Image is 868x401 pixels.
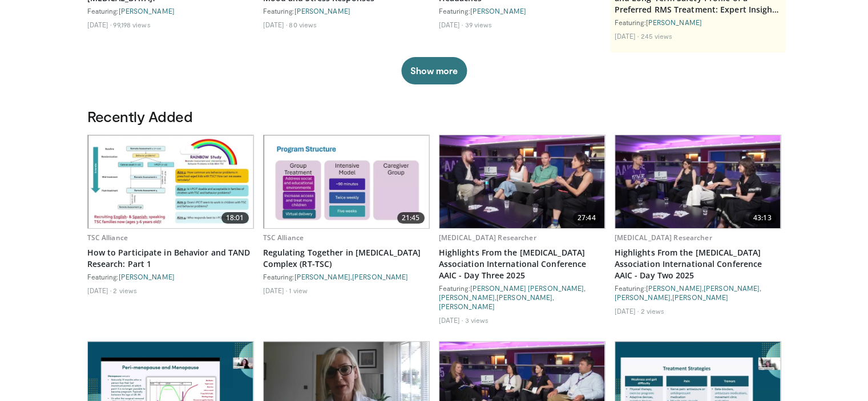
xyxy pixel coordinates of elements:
a: [PERSON_NAME] [294,273,350,281]
a: TSC Alliance [263,233,304,242]
img: cf85bd9b-2f55-46b3-b319-6445875ac9c8.620x360_q85_upscale.jpg [88,135,253,228]
a: TSC Alliance [87,233,128,242]
li: [DATE] [87,20,112,29]
a: 21:45 [264,135,429,228]
a: [PERSON_NAME] [294,7,350,15]
a: [PERSON_NAME] [615,293,671,301]
span: 43:13 [749,212,776,224]
a: How to Participate in Behavior and TAND Research: Part 1 [87,247,254,270]
div: Featuring: [615,18,781,27]
div: Featuring: , , , [439,283,605,311]
li: [DATE] [615,31,639,40]
span: 27:44 [573,212,600,224]
li: 2 views [640,306,664,315]
li: 3 views [465,315,488,325]
div: Featuring: [87,272,254,281]
li: [DATE] [263,286,288,295]
a: 27:44 [439,135,605,228]
li: 1 view [289,286,308,295]
div: Featuring: [87,6,254,15]
a: [MEDICAL_DATA] Researcher [439,233,536,242]
li: [DATE] [615,306,639,315]
a: 18:01 [88,135,253,228]
span: 18:01 [221,212,249,224]
a: [MEDICAL_DATA] Researcher [615,233,712,242]
a: 43:13 [615,135,781,228]
a: [PERSON_NAME] [439,293,495,301]
li: 39 views [465,20,492,29]
a: [PERSON_NAME] [439,302,495,310]
a: [PERSON_NAME] [352,273,408,281]
a: [PERSON_NAME] [496,293,552,301]
div: Featuring: , , , [615,283,781,302]
a: Highlights From the [MEDICAL_DATA] Association International Conference AAIC - Day Three 2025 [439,247,605,281]
li: [DATE] [87,286,112,295]
img: 2893e2a1-b629-48de-9628-7afbb29042e0.620x360_q85_upscale.jpg [439,135,605,228]
a: Highlights From the [MEDICAL_DATA] Association International Conference AAIC - Day Two 2025 [615,247,781,281]
a: Regulating Together in [MEDICAL_DATA] Complex (RT-TSC) [263,247,430,270]
li: 99,198 views [113,20,150,29]
li: 2 views [113,286,137,295]
a: [PERSON_NAME] [119,273,175,281]
div: Featuring: , [263,272,430,281]
img: 969bedb3-bd76-4165-9ee8-93d1d6a170bc.620x360_q85_upscale.jpg [264,135,429,228]
span: 21:45 [397,212,425,224]
a: [PERSON_NAME] [470,7,526,15]
a: [PERSON_NAME] [646,284,702,292]
div: Featuring: [439,6,605,15]
a: [PERSON_NAME] [672,293,728,301]
li: [DATE] [439,315,463,325]
a: [PERSON_NAME] [646,18,702,26]
li: [DATE] [263,20,288,29]
a: [PERSON_NAME] [119,7,175,15]
li: 245 views [640,31,672,40]
div: Featuring: [263,6,430,15]
img: 4f0a57a4-1ae6-49f2-998f-9a19708c63fc.620x360_q85_upscale.jpg [615,135,781,228]
a: [PERSON_NAME] [PERSON_NAME] [470,284,584,292]
li: [DATE] [439,20,463,29]
a: [PERSON_NAME] [704,284,760,292]
li: 80 views [289,20,317,29]
button: Show more [401,57,467,84]
h3: Recently Added [87,107,781,125]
